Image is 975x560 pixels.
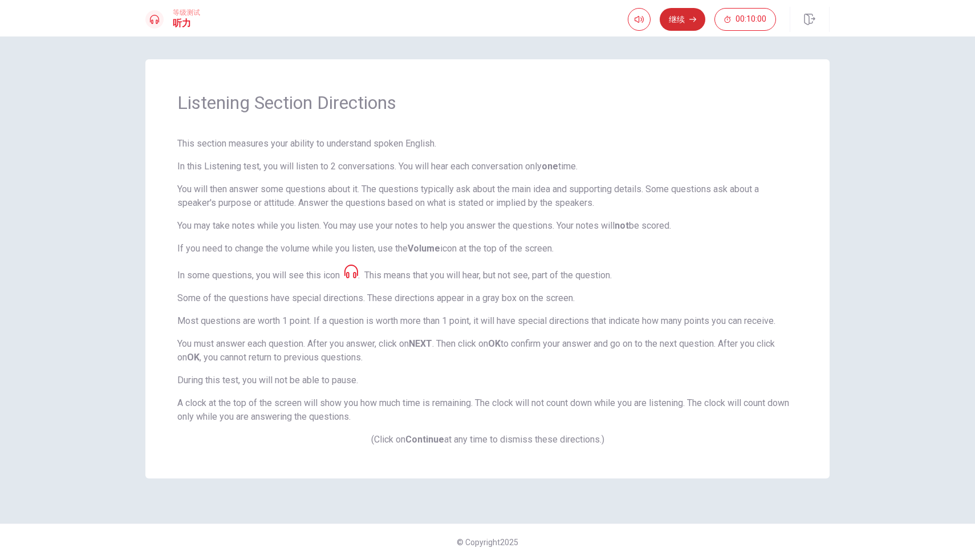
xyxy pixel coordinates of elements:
strong: OK [187,352,200,363]
strong: NEXT [409,338,432,349]
p: You must answer each question. After you answer, click on . Then click on to confirm your answer ... [177,337,798,364]
h1: 听力 [173,17,200,30]
p: If you need to change the volume while you listen, use the icon at the top of the screen. [177,242,798,255]
p: In this Listening test, you will listen to 2 conversations. You will hear each conversation only ... [177,160,798,173]
p: During this test, you will not be able to pause. [177,374,798,387]
b: one [542,161,558,172]
span: . [177,137,798,447]
strong: OK [488,338,501,349]
p: You will then answer some questions about it. The questions typically ask about the main idea and... [177,182,798,210]
h1: Listening Section Directions [177,91,798,114]
button: 继续 [660,8,705,31]
p: In some questions, you will see this icon [177,265,358,282]
p: This section measures your ability to understand spoken English. [177,137,798,151]
strong: Continue [405,434,444,445]
strong: not [615,220,629,231]
p: Most questions are worth 1 point. If a question is worth more than 1 point, it will have special ... [177,314,798,328]
p: Some of the questions have special directions. These directions appear in a gray box on the screen. [177,291,798,305]
p: You may take notes while you listen. You may use your notes to help you answer the questions. You... [177,219,798,233]
p: A clock at the top of the screen will show you how much time is remaining. The clock will not cou... [177,396,798,424]
span: 00:10:00 [736,15,766,24]
strong: Volume [408,243,440,254]
p: This means that you will hear, but not see, part of the question. [364,269,612,282]
button: 00:10:00 [714,8,776,31]
span: 等级测试 [173,9,200,17]
span: © Copyright 2025 [457,538,518,547]
p: (Click on at any time to dismiss these directions.) [177,433,798,447]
